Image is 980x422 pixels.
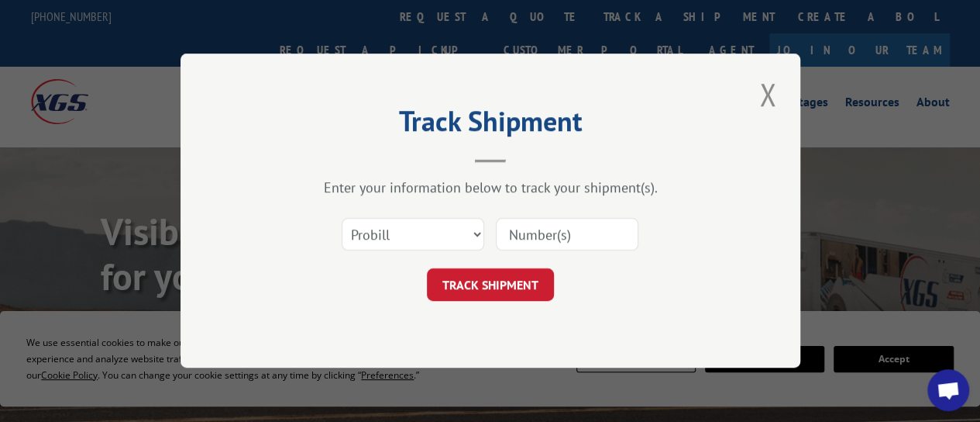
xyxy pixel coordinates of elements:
a: Open chat [927,369,969,411]
button: TRACK SHIPMENT [427,269,554,302]
h2: Track Shipment [258,110,723,140]
div: Enter your information below to track your shipment(s). [258,179,723,197]
button: Close modal [755,73,781,116]
input: Number(s) [496,219,638,251]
